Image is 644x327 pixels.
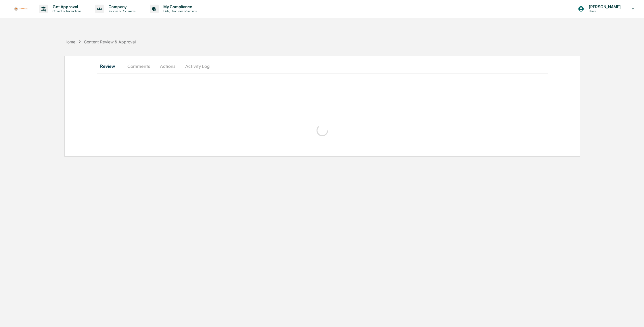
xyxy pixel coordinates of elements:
[84,39,136,44] div: Content Review & Approval
[123,59,155,73] button: Comments
[159,5,200,9] p: My Compliance
[64,39,75,44] div: Home
[155,59,181,73] button: Actions
[584,5,624,9] p: [PERSON_NAME]
[14,6,28,11] img: logo
[48,9,84,13] p: Content & Transactions
[97,59,548,73] div: secondary tabs example
[181,59,214,73] button: Activity Log
[104,9,138,13] p: Policies & Documents
[159,9,200,13] p: Data, Deadlines & Settings
[48,5,84,9] p: Get Approval
[97,59,123,73] button: Review
[104,5,138,9] p: Company
[584,9,624,13] p: Users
